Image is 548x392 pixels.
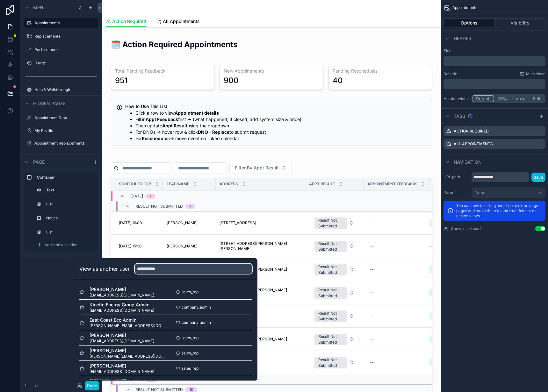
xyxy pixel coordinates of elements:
[443,18,495,27] button: Options
[443,175,469,180] label: URL path
[149,194,152,199] div: 7
[452,5,477,10] span: Appointments
[443,71,457,76] label: Subtitle
[130,194,143,199] span: [DATE]
[454,141,493,146] label: All Appointments
[90,308,154,313] span: [EMAIL_ADDRESS][DOMAIN_NAME]
[46,188,92,193] label: Text
[34,141,94,146] label: Appointment Replacements
[156,16,200,28] a: All Appointments
[79,265,130,273] h2: View as another user
[90,317,166,323] span: East Coast Eco Admin
[34,115,94,120] label: Appointment Data
[474,189,486,196] span: None
[189,204,191,209] div: 7
[220,182,238,187] span: Address
[520,71,545,76] a: Markdown
[46,230,92,235] label: List
[135,204,183,209] span: Result Not Submitted
[443,96,469,101] label: Header width
[454,159,482,165] span: Navigation
[90,332,154,339] span: [PERSON_NAME]
[454,129,489,134] label: Action Required
[163,18,200,25] span: All Appointments
[90,286,154,293] span: [PERSON_NAME]
[34,47,94,52] label: Performance
[182,305,211,310] span: company_admin
[90,369,154,374] span: [EMAIL_ADDRESS][DOMAIN_NAME]
[472,187,545,198] button: None
[46,202,92,207] label: List
[182,289,198,295] span: sales_rep
[495,18,546,27] button: Visibility
[90,302,154,308] span: Kinetic Energy Group Admin
[90,339,154,344] span: [EMAIL_ADDRESS][DOMAIN_NAME]
[45,242,77,247] span: Add a new section
[34,128,94,133] label: My Profile
[90,363,154,369] span: [PERSON_NAME]
[106,16,146,28] a: Action Required
[528,95,544,102] button: Full
[46,216,92,221] label: Notice
[494,95,510,102] button: 75%
[85,381,99,390] button: Done
[454,35,471,42] span: Header
[454,113,465,119] span: Tabs
[510,95,528,102] button: Large
[182,320,211,325] span: company_admin
[182,366,198,371] span: sales_rep
[472,95,494,102] button: Default
[443,190,469,195] label: Parent
[90,378,154,384] span: [PERSON_NAME]
[309,182,335,187] span: Appt Result
[456,203,542,218] p: You can now use drag and drop to re-arrange pages and move them to and from folders or nested views
[367,182,417,187] span: Appointment Feedback
[443,79,545,89] div: scrollable content
[20,169,102,258] div: scrollable content
[33,159,45,165] span: Page
[34,34,94,39] label: Replacements
[90,347,166,354] span: [PERSON_NAME]
[112,18,146,25] span: Action Required
[443,48,545,53] label: Title
[34,20,94,25] label: Appointments
[90,354,166,359] span: [PERSON_NAME][EMAIL_ADDRESS][DOMAIN_NAME]
[90,293,154,298] span: [EMAIL_ADDRESS][DOMAIN_NAME]
[167,182,189,187] span: Lead Name
[37,175,93,180] label: Container
[451,226,482,231] label: Show in sidebar?
[34,61,94,66] label: Usage
[90,323,166,328] span: [PERSON_NAME][EMAIL_ADDRESS][DOMAIN_NAME]
[182,335,198,340] span: sales_rep
[34,87,94,92] label: Help & Walkthrough
[526,71,545,76] span: Markdown
[33,4,47,11] span: Menu
[33,100,66,107] span: Hidden pages
[182,351,198,356] span: sales_rep
[119,182,151,187] span: Scheduled For
[531,173,545,182] button: Save
[443,56,545,66] div: scrollable content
